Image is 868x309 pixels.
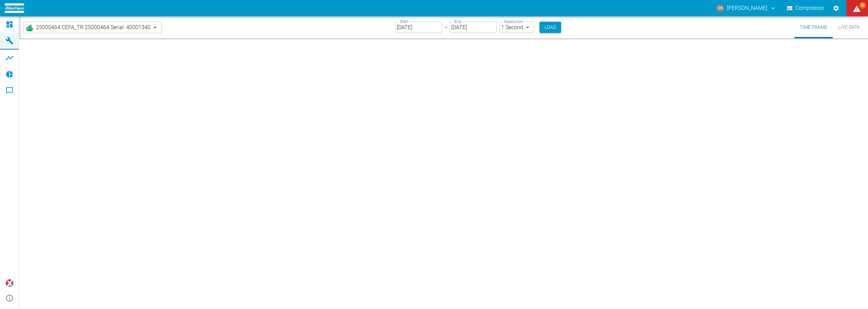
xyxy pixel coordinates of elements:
[833,16,865,38] button: Live Data
[25,23,151,32] a: 25000464 CEFA_TR 25000464 Serial: 40001340
[454,19,461,24] label: End
[539,22,561,33] button: Load
[830,2,842,14] button: Settings
[504,19,523,24] label: Resolution
[715,2,777,14] button: daniel.schauer@atlascopco.com
[5,3,24,13] img: logo
[794,16,833,38] button: Time Frame
[786,2,826,14] button: Compressor
[499,22,534,33] div: 1 Second
[716,4,724,12] div: DS
[859,2,866,9] span: 58
[36,23,151,31] span: 25000464 CEFA_TR 25000464 Serial: 40001340
[450,22,497,33] input: MM/DD/YYYY
[395,22,442,33] input: MM/DD/YYYY
[400,19,408,24] label: Start
[444,23,448,31] p: –
[5,279,14,287] img: Xplore Logo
